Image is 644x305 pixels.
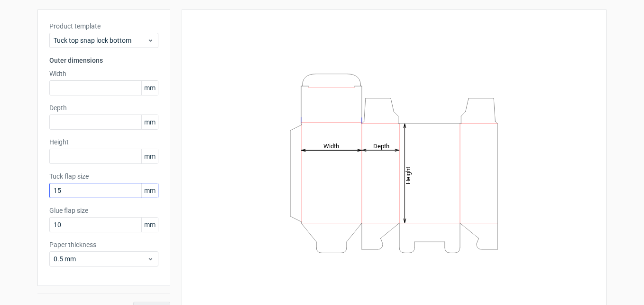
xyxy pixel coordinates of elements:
tspan: Height [405,166,412,184]
label: Height [49,137,158,147]
label: Paper thickness [49,240,158,249]
label: Depth [49,103,158,113]
span: mm [141,218,158,232]
tspan: Depth [373,142,389,149]
label: Tuck flap size [49,172,158,181]
label: Width [49,69,158,78]
span: mm [141,115,158,129]
span: mm [141,81,158,95]
span: Tuck top snap lock bottom [54,36,147,45]
tspan: Width [323,142,339,149]
h3: Outer dimensions [49,56,158,65]
span: mm [141,149,158,163]
span: 0.5 mm [54,254,147,264]
label: Glue flap size [49,206,158,215]
label: Product template [49,21,158,31]
span: mm [141,183,158,198]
